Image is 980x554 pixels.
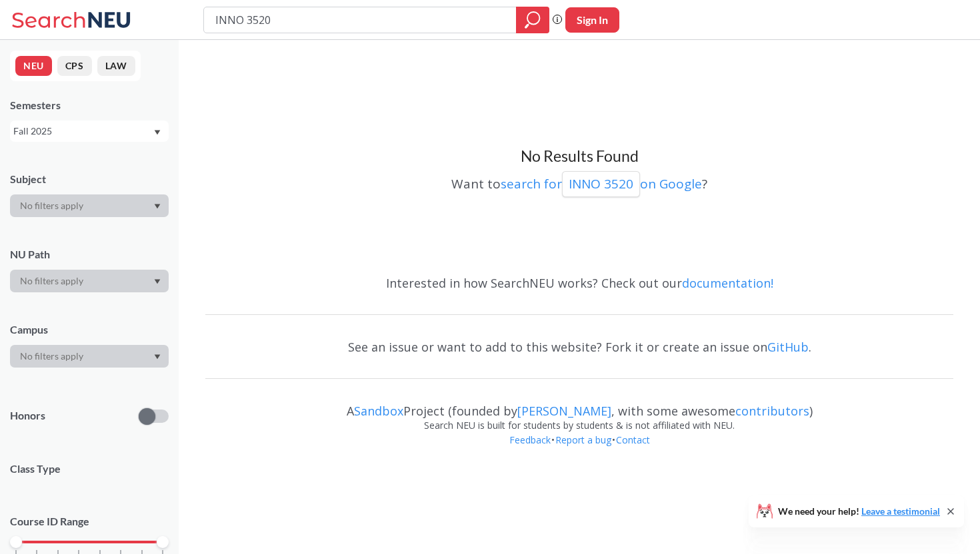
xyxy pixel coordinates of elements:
[97,56,135,76] button: LAW
[154,354,161,360] svg: Dropdown arrow
[509,433,551,446] a: Feedback
[569,175,633,193] p: INNO 3520
[778,507,940,516] span: We need your help!
[10,514,169,529] p: Course ID Range
[205,433,953,467] div: • •
[501,175,702,192] a: search forINNO 3520on Google
[154,279,161,284] svg: Dropdown arrow
[10,461,169,476] span: Class Type
[10,322,169,337] div: Campus
[735,403,809,419] a: contributors
[214,9,507,31] input: Class, professor, course number, "phrase"
[10,247,169,262] div: NU Path
[555,433,612,446] a: Report a bug
[10,270,169,292] div: Dropdown arrow
[57,56,92,76] button: CPS
[205,392,953,418] div: A Project (founded by , with some awesome )
[565,7,619,33] button: Sign In
[682,275,773,291] a: documentation!
[205,264,953,302] div: Interested in how SearchNEU works? Check out our
[517,403,611,419] a: [PERSON_NAME]
[10,408,45,423] p: Honors
[154,204,161,209] svg: Dropdown arrow
[525,11,541,29] svg: magnifying glass
[13,124,153,138] div: Fall 2025
[861,505,940,517] a: Leave a testimonial
[10,172,169,186] div: Subject
[205,146,953,166] h3: No Results Found
[15,56,52,76] button: NEU
[10,121,169,142] div: Fall 2025Dropdown arrow
[205,418,953,433] div: Search NEU is built for students by students & is not affiliated with NEU.
[516,7,549,33] div: magnifying glass
[767,339,809,355] a: GitHub
[10,194,169,217] div: Dropdown arrow
[615,433,651,446] a: Contact
[205,166,953,197] div: Want to ?
[10,345,169,368] div: Dropdown arrow
[205,328,953,366] div: See an issue or want to add to this website? Fork it or create an issue on .
[154,130,161,135] svg: Dropdown arrow
[10,98,169,113] div: Semesters
[354,403,403,419] a: Sandbox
